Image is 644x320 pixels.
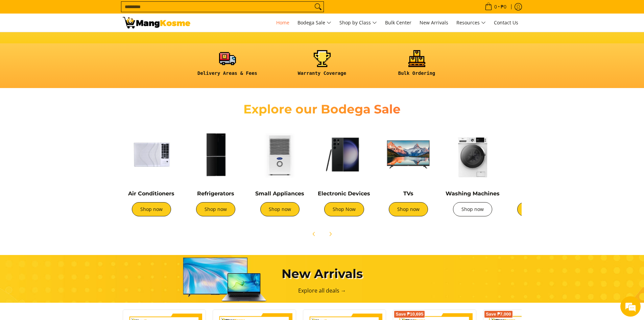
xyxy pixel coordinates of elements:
img: Small Appliances [251,126,309,183]
a: Refrigerators [197,190,234,197]
span: Bodega Sale [297,19,331,27]
img: Cookers [508,126,566,183]
a: <h6><strong>Warranty Coverage</strong></h6> [278,50,366,82]
span: ₱0 [500,4,507,9]
a: <h6><strong>Delivery Areas & Fees</strong></h6> [184,50,271,82]
button: Next [323,227,338,241]
button: Previous [307,227,321,241]
a: Resources [453,14,489,32]
span: 0 [493,4,498,9]
a: Washing Machines [446,190,500,197]
img: Refrigerators [187,126,244,183]
a: Bulk Center [382,14,415,32]
img: Air Conditioners [123,126,180,183]
a: Electronic Devices [318,190,370,197]
span: Contact Us [494,19,518,26]
a: Shop now [132,202,171,216]
h2: Explore our Bodega Sale [224,102,420,117]
img: TVs [380,126,437,183]
a: Shop now [260,202,300,216]
a: Shop Now [324,202,364,216]
a: Small Appliances [255,190,304,197]
nav: Main Menu [197,14,522,32]
a: Shop now [389,202,428,216]
a: Shop by Class [336,14,380,32]
a: New Arrivals [416,14,452,32]
a: Shop now [196,202,235,216]
a: Shop now [453,202,492,216]
a: <h6><strong>Bulk Ordering</strong></h6> [373,50,461,82]
img: Mang Kosme: Your Home Appliances Warehouse Sale Partner! [123,17,190,28]
a: Contact Us [491,14,522,32]
a: Home [273,14,293,32]
img: Electronic Devices [315,126,373,183]
span: Save ₱7,000 [486,312,511,316]
a: Shop now [517,202,556,216]
a: Air Conditioners [128,190,174,197]
button: Search [313,2,324,12]
span: Resources [456,19,486,27]
a: Explore all deals → [298,287,346,294]
img: Washing Machines [444,126,501,183]
a: TVs [403,190,413,197]
span: New Arrivals [420,19,448,26]
a: Bodega Sale [294,14,335,32]
span: Bulk Center [385,19,411,26]
span: • [483,3,508,10]
span: Home [276,19,289,26]
span: Shop by Class [339,19,377,27]
span: Save ₱10,695 [396,312,423,316]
